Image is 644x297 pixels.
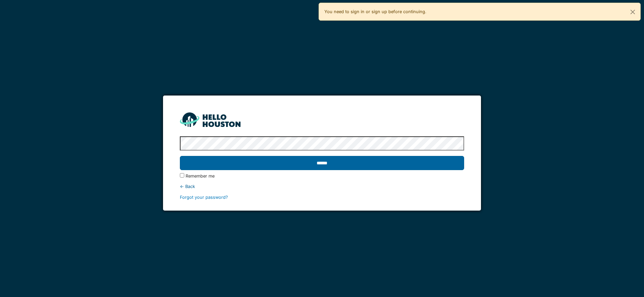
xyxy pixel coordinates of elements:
[186,173,215,179] label: Remember me
[625,3,640,21] button: Close
[180,183,464,190] div: ← Back
[180,195,228,200] a: Forgot your password?
[180,112,240,127] img: HH_line-BYnF2_Hg.png
[319,3,641,21] div: You need to sign in or sign up before continuing.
